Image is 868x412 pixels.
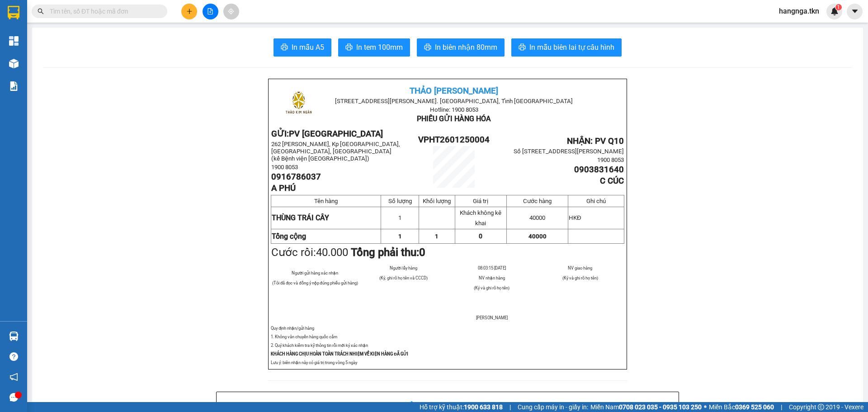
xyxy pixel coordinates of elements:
span: 1 [398,214,401,221]
strong: 0369 525 060 [735,403,774,411]
img: warehouse-icon [9,331,19,341]
span: 40.000 [316,246,348,259]
span: printer [519,43,526,52]
span: | [509,402,511,412]
button: plus [181,4,197,19]
strong: 0708 023 035 - 0935 103 250 [619,403,702,411]
span: Miền Nam [590,402,702,412]
span: In mẫu A5 [292,42,324,53]
span: 0 [479,232,482,240]
span: plus [186,8,193,14]
span: | [781,402,782,412]
button: aim [223,4,239,19]
button: printerIn mẫu A5 [274,38,331,57]
span: hangnga.tkn [772,5,826,17]
span: THÙNG TRÁI CÂY [272,213,329,222]
span: (Tôi đã đọc và đồng ý nộp đúng phiếu gửi hàng) [272,280,358,285]
button: printerIn biên nhận 80mm [417,38,505,57]
span: (Ký, ghi rõ họ tên và CCCD) [379,275,428,280]
span: Cung cấp máy in - giấy in: [518,402,588,412]
span: 1 [398,233,402,240]
img: dashboard-icon [9,36,19,46]
span: 40000 [529,214,545,221]
img: icon-new-feature [830,7,839,15]
span: NV giao hàng [568,265,592,270]
span: [PERSON_NAME] [476,315,508,320]
input: Tìm tên, số ĐT hoặc mã đơn [50,6,156,16]
strong: KHÁCH HÀNG CHỊU HOÀN TOÀN TRÁCH NHIỆM VỀ KIỆN HÀNG ĐÃ GỬI [271,351,408,356]
span: PV [GEOGRAPHIC_DATA] [289,129,383,139]
span: 1900 8053 [597,156,624,163]
span: ⚪️ [704,405,707,409]
span: printer [424,43,431,52]
span: 40000 [528,233,547,240]
span: Cước hàng [523,198,552,204]
strong: GỬI: [271,129,383,139]
span: HKĐ [569,214,581,221]
span: 1900 8053 [271,164,298,170]
span: Người gửi hàng xác nhận [292,270,338,275]
span: 0903831640 [574,165,624,175]
span: (Ký và ghi rõ họ tên) [474,285,509,290]
span: message [9,393,18,402]
span: 262 [PERSON_NAME], Kp [GEOGRAPHIC_DATA], [GEOGRAPHIC_DATA], [GEOGRAPHIC_DATA] (kế Bệnh viện [GEOG... [271,141,400,162]
span: Cước rồi: [271,246,425,259]
span: printer [345,43,353,52]
span: 2. Quý khách kiểm tra kỹ thông tin rồi mới ký xác nhận [271,343,368,348]
strong: Tổng cộng [272,232,306,241]
span: Người lấy hàng [390,265,417,270]
span: Tên hàng [314,198,338,204]
span: Số [STREET_ADDRESS][PERSON_NAME] [514,148,624,155]
span: Ghi chú [586,198,606,204]
strong: 1900 633 818 [464,403,503,411]
span: (Ký và ghi rõ họ tên) [562,275,598,280]
span: NHẬN: PV Q10 [567,136,624,146]
span: 1 [435,233,439,240]
span: aim [228,8,234,14]
span: printer [281,43,288,52]
span: notification [9,373,18,381]
span: In mẫu biên lai tự cấu hình [529,42,614,53]
sup: 1 [835,4,842,10]
span: Hotline: 1900 8053 [430,106,478,113]
button: file-add [203,4,218,19]
span: In biên nhận 80mm [435,42,497,53]
span: C CÚC [600,176,624,186]
button: printerIn tem 100mm [338,38,410,57]
span: 1 [837,4,840,10]
span: [STREET_ADDRESS][PERSON_NAME]. [GEOGRAPHIC_DATA], Tỉnh [GEOGRAPHIC_DATA] [335,98,573,104]
span: PHIẾU GỬI HÀNG HÓA [417,114,491,123]
span: VPHT2601250004 [418,135,490,145]
span: Quy định nhận/gửi hàng [271,326,314,331]
span: 1. Không vân chuyển hàng quốc cấm [271,334,337,339]
img: solution-icon [9,81,19,91]
img: logo-vxr [8,6,19,19]
span: Số lượng [388,198,412,204]
span: caret-down [851,7,859,15]
span: file-add [207,8,213,14]
strong: Tổng phải thu: [351,246,425,259]
span: Lưu ý: biên nhận này có giá trị trong vòng 5 ngày [271,360,357,365]
span: Giá trị [473,198,488,204]
span: Khách không kê khai [460,209,501,227]
span: 0916786037 [271,172,321,182]
span: search [38,8,44,14]
span: Hỗ trợ kỹ thuật: [420,402,503,412]
span: Khối lượng [423,198,451,204]
span: 08:03:15 [DATE] [478,265,506,270]
span: copyright [818,404,824,410]
span: THẢO [PERSON_NAME] [410,86,498,96]
span: Miền Bắc [709,402,774,412]
span: A PHÚ [271,183,296,193]
img: warehouse-icon [9,59,19,68]
img: logo [276,82,321,127]
span: 0 [419,246,425,259]
button: caret-down [847,4,863,19]
span: question-circle [9,352,18,361]
button: printerIn mẫu biên lai tự cấu hình [511,38,622,57]
span: In tem 100mm [356,42,403,53]
span: NV nhận hàng [479,275,505,280]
